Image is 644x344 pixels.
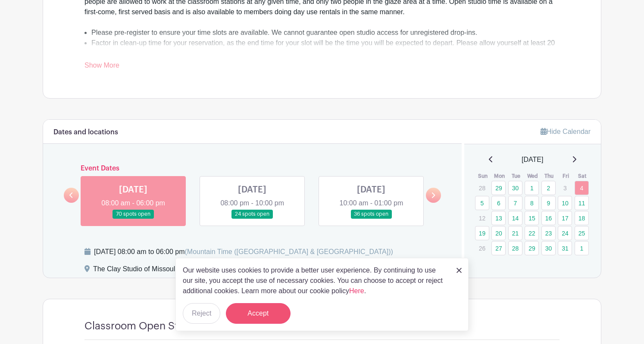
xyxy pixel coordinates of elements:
a: 30 [541,241,556,255]
a: 11 [575,196,589,210]
button: Reject [183,303,220,324]
a: 21 [508,226,522,240]
th: Wed [524,172,541,180]
th: Mon [491,172,508,180]
a: 4 [575,181,589,195]
a: 30 [508,181,522,195]
div: [DATE] 08:00 am to 06:00 pm [94,247,393,257]
a: 5 [475,196,489,210]
th: Tue [508,172,525,180]
button: Accept [226,303,291,324]
a: Hide Calendar [541,128,591,135]
a: 10 [558,196,572,210]
a: 6 [491,196,506,210]
img: close_button-5f87c8562297e5c2d7936805f587ecaba9071eb48480494691a3f1689db116b3.svg [456,268,462,273]
span: (Mountain Time ([GEOGRAPHIC_DATA] & [GEOGRAPHIC_DATA])) [184,248,393,255]
a: Here [349,287,364,294]
a: 25 [575,226,589,240]
th: Sat [574,172,591,180]
a: 17 [558,211,572,225]
a: 20 [491,226,506,240]
p: 3 [558,181,572,195]
p: 12 [475,211,489,225]
h6: Dates and locations [53,128,118,136]
a: Show More [84,62,119,72]
a: 19 [475,226,489,240]
h6: Event Dates [79,164,426,173]
p: Our website uses cookies to provide a better user experience. By continuing to use our site, you ... [183,265,447,296]
a: 28 [508,241,522,255]
a: 1 [575,241,589,255]
a: 14 [508,211,522,225]
a: 8 [525,196,539,210]
a: 22 [525,226,539,240]
a: 15 [525,211,539,225]
th: Sun [475,172,491,180]
a: 29 [525,241,539,255]
h4: Classroom Open Studio Work Time [84,320,253,332]
a: 31 [558,241,572,255]
a: 29 [491,181,506,195]
span: [DATE] [522,155,543,165]
a: 18 [575,211,589,225]
p: 28 [475,181,489,195]
th: Thu [541,172,558,180]
a: 16 [541,211,556,225]
li: Factor in clean-up time for your reservation, as the end time for your slot will be the time you ... [91,38,560,59]
a: 1 [525,181,539,195]
a: 9 [541,196,556,210]
a: 2 [541,181,556,195]
a: 23 [541,226,556,240]
li: Please pre-register to ensure your time slots are available. We cannot guarantee open studio acce... [91,28,560,38]
div: The Clay Studio of Missoula, Main Classroom, [STREET_ADDRESS] [93,264,305,278]
th: Fri [557,172,574,180]
a: 7 [508,196,522,210]
a: 27 [491,241,506,255]
a: 13 [491,211,506,225]
p: 26 [475,242,489,255]
a: 24 [558,226,572,240]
